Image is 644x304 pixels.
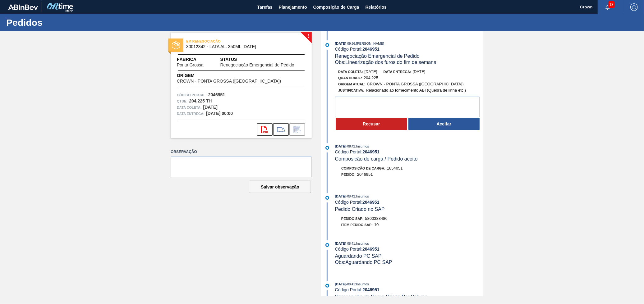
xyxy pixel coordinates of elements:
[346,145,355,148] span: - 08:42
[186,44,299,49] span: 30012342 - LATA AL. 350ML BC 429
[289,123,305,136] div: Informar alteração no pedido
[346,42,355,45] span: - 09:56
[366,3,387,11] span: Relatórios
[598,3,618,11] button: Notificações
[338,70,363,74] span: Data coleta:
[220,56,306,63] span: Status
[366,88,466,93] span: Relacionado ao fornecimento ABI (Quebra de linha etc.)
[325,43,329,47] img: atual
[355,282,369,286] span: : Insumos
[177,104,202,111] span: Data coleta:
[335,144,346,148] span: [DATE]
[362,149,379,154] strong: 2046951
[365,69,377,74] span: [DATE]
[313,3,359,11] span: Composição de Carga
[257,123,273,136] div: Abrir arquivo PDF
[171,147,312,157] label: Observação
[336,118,407,130] button: Recusar
[335,42,346,45] span: [DATE]
[335,156,418,161] span: Composicão de carga / Pedido aceito
[384,70,411,74] span: Data entrega:
[362,287,379,292] strong: 2046951
[335,260,392,265] span: Obs: Aguardando PC SAP
[335,287,483,292] div: Código Portal:
[367,82,463,86] span: CROWN - PONTA GROSSA ([GEOGRAPHIC_DATA])
[346,242,355,245] span: - 08:41
[177,56,220,63] span: Fábrica
[325,284,329,288] img: atual
[346,283,355,286] span: - 08:41
[338,82,365,86] span: Origem Atual:
[177,72,299,79] span: Origem
[362,247,379,252] strong: 2046951
[357,172,373,177] span: 2046951
[335,149,483,154] div: Código Portal:
[335,200,483,205] div: Código Portal:
[355,242,369,245] span: : Insumos
[362,200,379,205] strong: 2046951
[203,105,218,110] strong: [DATE]
[189,98,212,103] strong: 204,225 TH
[325,146,329,150] img: atual
[335,253,382,259] span: Aguardando PC SAP
[186,38,273,44] span: EM RENEGOCIAÇÃO
[208,92,225,97] strong: 2046951
[335,60,436,65] span: Obs: Linearização dos furos do fim de semana
[608,1,615,8] span: 13
[364,75,378,80] span: 204,225
[335,247,483,252] div: Código Portal:
[172,41,180,49] img: status
[177,79,281,84] span: CROWN - PONTA GROSSA ([GEOGRAPHIC_DATA])
[6,19,117,26] h1: Pedidos
[177,63,204,67] span: Ponta Grossa
[362,47,379,52] strong: 2046951
[177,98,187,104] span: Qtde :
[355,42,384,45] span: : [PERSON_NAME]
[365,216,388,221] span: 5800388486
[338,88,364,92] span: Justificativa:
[335,294,428,299] span: Composição de Carga Criada Por Volume
[177,92,207,98] span: Código Portal:
[355,144,369,148] span: : Insumos
[335,282,346,286] span: [DATE]
[408,118,480,130] button: Aceitar
[341,223,373,227] span: Item pedido SAP:
[335,242,346,245] span: [DATE]
[341,166,385,170] span: Composição de Carga :
[355,194,369,198] span: : Insumos
[8,4,38,10] img: TNhmsLtSVTkK8tSr43FrP2fwEKptu5GPRR3wAAAABJRU5ErkJggg==
[387,166,403,170] span: 1854051
[630,3,638,11] img: Logout
[249,181,311,193] button: Salvar observação
[335,53,420,59] span: Renegociação Emergencial de Pedido
[273,123,289,136] div: Ir para Composição de Carga
[325,243,329,247] img: atual
[413,69,425,74] span: [DATE]
[335,206,385,212] span: Pedido Criado no SAP
[341,173,356,176] span: Pedido :
[177,111,205,117] span: Data entrega:
[325,196,329,200] img: atual
[335,194,346,198] span: [DATE]
[335,47,483,52] div: Código Portal:
[341,217,364,220] span: Pedido SAP:
[220,63,294,67] span: Renegociação Emergencial de Pedido
[279,3,307,11] span: Planejamento
[374,222,379,227] span: 10
[346,195,355,198] span: - 08:42
[257,3,273,11] span: Tarefas
[206,111,233,116] strong: [DATE] 00:00
[338,76,362,80] span: Quantidade :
